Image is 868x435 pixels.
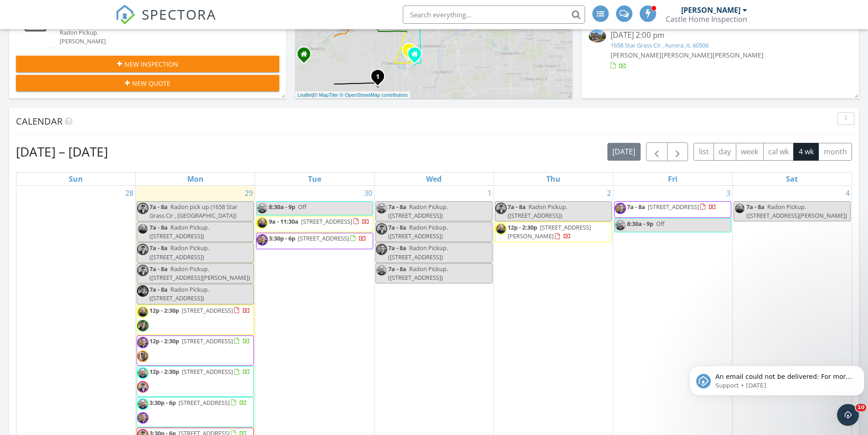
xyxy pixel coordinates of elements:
[137,367,149,379] img: thomas.jpg
[149,285,168,293] span: 7a - 8a
[298,203,307,211] span: Off
[388,223,406,231] span: 7a - 8a
[763,143,794,161] button: cal wk
[269,217,298,225] span: 9a - 11:30a
[388,223,448,240] span: Radon Pickup. ([STREET_ADDRESS])
[605,186,613,200] a: Go to October 2, 2025
[376,74,380,80] i: 1
[378,76,383,82] div: 1907 Cumberland Ct , Plainfield, IL 60586
[149,398,247,407] a: 3:30p - 6p [STREET_ADDRESS]
[304,54,309,59] div: 2274 Shiloh Dr, Aurora IL 60503
[667,142,688,161] button: Next
[137,381,149,393] img: evan.jpg
[724,186,732,200] a: Go to October 3, 2025
[179,398,230,407] span: [STREET_ADDRESS]
[306,173,323,185] a: Tuesday
[256,233,373,249] a: 3:30p - 6p [STREET_ADDRESS]
[301,217,352,225] span: [STREET_ADDRESS]
[269,203,295,211] span: 8:30a - 9p
[837,404,859,426] iframe: Intercom live chat
[137,351,149,362] img: img_8334.jpeg
[137,203,149,214] img: evan.jpg
[115,5,135,25] img: The Best Home Inspection Software - Spectora
[611,41,709,49] a: 1658 Star Grass Cir , Aurora, IL 60506
[376,244,387,255] img: nazar.jpg
[607,143,641,161] button: [DATE]
[298,234,349,242] span: [STREET_ADDRESS]
[149,367,250,376] a: 12p - 2:30p [STREET_ADDRESS]
[257,234,268,246] img: nazar.jpg
[362,186,374,200] a: Go to September 30, 2025
[257,217,268,229] img: jeff.jpg
[746,203,847,220] span: Radon Pickup. ([STREET_ADDRESS][PERSON_NAME])
[16,75,279,91] button: New Quote
[495,203,507,214] img: evan.jpg
[666,15,747,24] div: Castle Home Inspection
[149,223,209,240] span: Radon Pickup. ([STREET_ADDRESS])
[149,285,209,302] span: Radon Pickup. ([STREET_ADDRESS])
[713,51,764,59] span: [PERSON_NAME]
[662,51,713,59] span: [PERSON_NAME]
[627,203,645,211] span: 7a - 8a
[388,265,406,273] span: 7a - 8a
[185,173,205,185] a: Monday
[137,397,254,427] a: 3:30p - 6p [STREET_ADDRESS]
[681,5,740,15] div: [PERSON_NAME]
[137,412,149,424] img: nazar.jpg
[314,92,339,98] a: © MapTiler
[784,173,800,185] a: Saturday
[149,244,209,261] span: Radon Pickup. ([STREET_ADDRESS])
[132,79,170,88] span: New Quote
[182,367,233,376] span: [STREET_ADDRESS]
[137,244,149,255] img: evan.jpg
[376,203,387,214] img: thomas.jpg
[424,173,443,185] a: Wednesday
[269,217,370,225] a: 9a - 11:30a [STREET_ADDRESS]
[149,244,168,252] span: 7a - 8a
[257,203,268,214] img: thomas.jpg
[16,46,74,54] div: 21 minutes drive time
[16,56,279,72] button: New Inspection
[149,265,250,282] span: Radon Pickup. ([STREET_ADDRESS][PERSON_NAME])
[388,265,448,282] span: Radon Pickup. ([STREET_ADDRESS])
[388,203,406,211] span: 7a - 8a
[340,92,408,98] a: © OpenStreetMap contributors
[415,54,420,59] div: 1371 Williams Dr, Romeoville IL 60446
[149,203,168,211] span: 7a - 8a
[16,8,279,63] a: 7:00 am [STREET_ADDRESS] Radon Pickup. [PERSON_NAME] 21 minutes drive time 10.5 miles
[256,216,373,232] a: 9a - 11:30a [STREET_ADDRESS]
[627,203,716,211] a: 7a - 8a [STREET_ADDRESS]
[137,265,149,276] img: evan.jpg
[149,306,179,314] span: 12p - 2:30p
[666,173,679,185] a: Friday
[376,265,387,276] img: thomas.jpg
[137,223,149,235] img: jeff.jpg
[124,59,178,69] span: New Inspection
[614,201,731,218] a: 7a - 8a [STREET_ADDRESS]
[544,173,562,185] a: Thursday
[746,203,765,211] span: 7a - 8a
[137,398,149,410] img: thomas.jpg
[656,220,665,228] span: Off
[269,234,366,242] a: 3:30p - 6p [STREET_ADDRESS]
[856,404,866,411] span: 10
[734,203,745,214] img: jeff.jpg
[298,92,313,98] a: Leaflet
[376,223,387,235] img: evan.jpg
[243,186,255,200] a: Go to September 29, 2025
[149,337,179,345] span: 12p - 2:30p
[648,203,699,211] span: [STREET_ADDRESS]
[388,203,448,220] span: Radon Pickup. ([STREET_ADDRESS])
[149,398,176,407] span: 3:30p - 6p
[137,366,254,396] a: 12p - 2:30p [STREET_ADDRESS]
[508,203,567,220] span: Radon Pickup. ([STREET_ADDRESS])
[736,143,764,161] button: week
[508,223,537,231] span: 12p - 2:30p
[589,30,606,42] img: 9544985%2Fcover_photos%2FiTzkvYj8vHOl0ghe9oX7%2Fsmall.jpg
[686,346,868,410] iframe: Intercom notifications message
[388,244,448,261] span: Radon Pickup. ([STREET_ADDRESS])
